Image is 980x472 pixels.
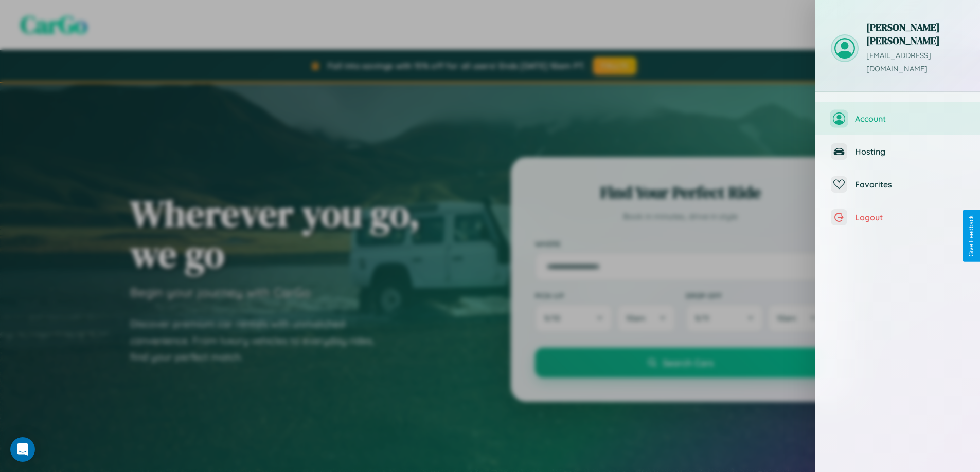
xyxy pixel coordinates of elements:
button: Logout [815,201,980,234]
button: Favorites [815,168,980,201]
h3: [PERSON_NAME] [PERSON_NAME] [866,21,965,47]
span: Favorites [855,179,965,190]
button: Account [815,102,980,135]
div: Open Intercom Messenger [10,437,35,462]
p: [EMAIL_ADDRESS][DOMAIN_NAME] [866,49,965,76]
span: Logout [855,212,965,222]
span: Account [855,114,965,124]
div: Give Feedback [968,215,975,257]
span: Hosting [855,146,965,157]
button: Hosting [815,135,980,168]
